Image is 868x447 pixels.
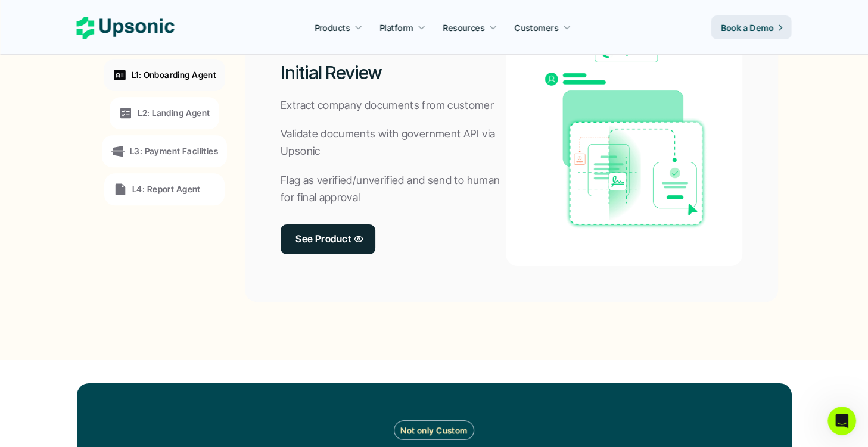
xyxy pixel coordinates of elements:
[515,21,559,34] p: Customers
[443,21,485,34] p: Resources
[132,68,216,81] p: L1: Onboarding Agent
[827,407,856,435] iframe: Intercom live chat
[281,172,506,207] p: Flag as verified/unverified and send to human for final approval
[130,145,218,157] p: L3: Payment Facilities
[315,21,350,34] p: Products
[138,107,210,119] p: L2: Landing Agent
[281,224,375,254] a: See Product
[281,126,506,160] p: Validate documents with government API via Upsonic
[400,424,467,436] p: Not only Custom
[721,21,774,34] p: Book a Demo
[307,17,369,38] a: Products
[132,183,201,195] p: L4: Report Agent
[295,230,351,248] p: See Product
[379,21,413,34] p: Platform
[281,97,494,114] p: Extract company documents from customer
[711,15,792,39] a: Book a Demo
